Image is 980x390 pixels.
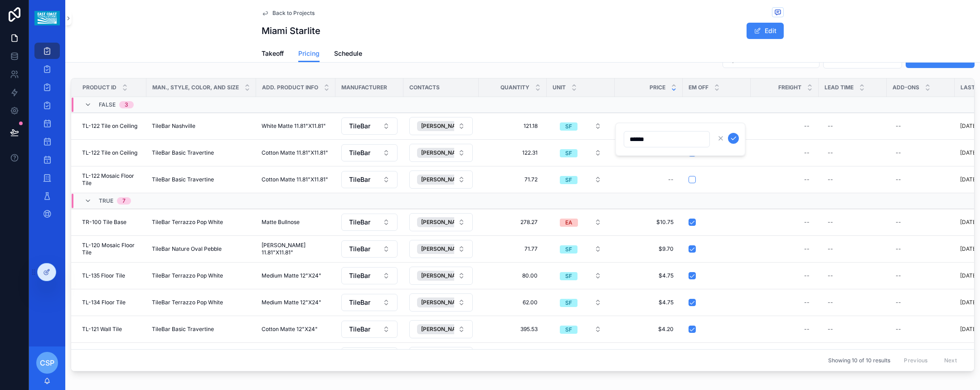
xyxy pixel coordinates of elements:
p: [DATE] [960,122,978,130]
div: -- [804,122,810,130]
div: SF [565,149,572,157]
span: TileBar Nashville [152,122,195,130]
span: Schedule [334,49,362,58]
button: Select Button [553,268,609,284]
span: Product ID [82,84,116,91]
p: [DATE] [960,299,978,306]
button: Select Button [553,214,609,230]
button: Select Button [341,267,398,284]
span: TileBar [349,271,370,280]
button: Select Button [341,171,398,188]
button: Select Button [341,240,398,258]
div: EA [565,219,572,227]
span: 122.31 [488,149,538,156]
span: [PERSON_NAME] [421,299,466,306]
div: SF [565,299,572,307]
span: Showing 10 of 10 results [828,357,890,364]
span: [PERSON_NAME] [421,149,466,156]
a: Takeoff [262,45,284,63]
div: -- [804,299,810,306]
div: -- [896,219,901,226]
div: SF [565,176,572,184]
span: $4.20 [624,326,674,333]
span: TileBar [349,325,370,334]
span: CSP [40,357,54,368]
div: 3 [125,101,128,108]
span: TileBar Basic Travertine [152,149,214,156]
span: 121.18 [488,122,538,130]
button: Select Button [409,320,473,338]
span: Takeoff [262,49,284,58]
button: Select Button [553,294,609,311]
div: 7 [122,197,126,205]
a: Schedule [334,45,362,63]
div: -- [804,326,810,333]
span: [PERSON_NAME] [421,219,466,226]
span: TL-122 Tile on Ceiling [82,149,137,156]
p: [DATE] [960,245,978,253]
div: -- [828,326,833,333]
span: TRUE [99,197,113,205]
span: Matte Bullnose [262,219,300,226]
span: Contacts [409,84,440,91]
span: White Matte 11.81"X11.81" [262,122,326,130]
span: $9.70 [624,245,674,253]
span: Cotton Matte 12"X24" [262,326,318,333]
span: Freight [778,84,801,91]
button: Unselect 285 [417,324,479,334]
span: Lead Time [825,84,854,91]
span: Cotton Matte 11.81"X11.81" [262,149,328,156]
div: -- [828,122,833,130]
div: -- [668,176,674,183]
span: TileBar [349,218,370,227]
button: Select Button [553,171,609,188]
button: Select Button [409,117,473,135]
span: [PERSON_NAME] [421,326,466,333]
span: Manufacturer [341,84,387,91]
div: -- [896,272,901,279]
div: -- [896,245,901,253]
div: -- [896,299,901,306]
span: TileBar Terrazzo Pop White [152,272,223,279]
span: Medium Matte 12"X24" [262,272,321,279]
p: [DATE] [960,272,978,279]
span: TR-100 Tile Base [82,219,126,226]
span: Unit [553,84,566,91]
span: TileBar Terrazzo Pop White [152,299,223,306]
div: -- [828,272,833,279]
button: Unselect 285 [417,297,479,307]
div: -- [896,149,901,156]
span: 278.27 [488,219,538,226]
span: TileBar Nature Oval Pebble [152,245,222,253]
span: TileBar Terrazzo Pop White [152,219,223,226]
button: Unselect 285 [417,121,479,131]
button: Select Button [341,321,398,338]
div: -- [896,176,901,183]
span: 71.77 [488,245,538,253]
div: -- [828,299,833,306]
button: Select Button [341,294,398,311]
span: Cotton Matte 11.81"X11.81" [262,176,328,183]
div: -- [804,176,810,183]
div: SF [565,245,572,253]
div: scrollable content [29,36,65,234]
div: -- [804,245,810,253]
div: -- [804,272,810,279]
button: Select Button [341,347,398,365]
button: Select Button [553,321,609,337]
span: Add-ons [893,84,919,91]
span: [PERSON_NAME] 11.81"X11.81" [262,242,330,256]
button: Unselect 285 [417,148,479,158]
span: Add. Product Info [262,84,318,91]
a: Pricing [298,45,320,63]
span: Price [650,84,665,91]
button: Select Button [409,293,473,312]
span: Back to Projects [272,10,315,17]
span: TileBar [349,298,370,307]
p: [DATE] [960,326,978,333]
button: Select Button [409,267,473,285]
div: -- [828,176,833,183]
span: [PERSON_NAME] [421,122,466,130]
div: -- [896,122,901,130]
span: Pricing [298,49,320,58]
